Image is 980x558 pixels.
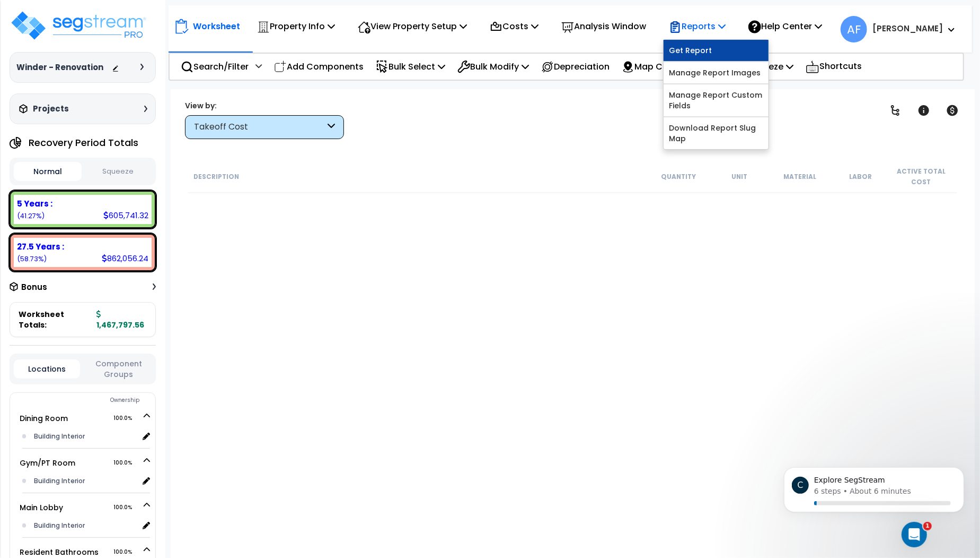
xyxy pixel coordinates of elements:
[664,84,769,116] a: Manage Report Custom Fields
[181,59,249,74] p: Search/Filter
[14,162,82,181] button: Normal
[872,23,943,34] b: [PERSON_NAME]
[664,117,769,149] a: Download Report Slug Map
[96,309,144,330] b: 1,467,797.56
[29,138,138,148] h4: Recovery Period Totals
[661,173,696,181] small: Quantity
[113,501,142,514] span: 100.0%
[21,283,47,292] h3: Bonus
[806,59,862,74] p: Shortcuts
[20,458,75,468] a: Gym/PT Room 100.0%
[17,254,47,263] small: (58.73%)
[16,62,103,73] h3: Winder - Renovation
[561,19,646,33] p: Analysis Window
[194,121,325,133] div: Takeoff Cost
[268,54,369,79] div: Add Components
[902,522,927,547] iframe: Intercom live chat
[535,54,615,79] div: Depreciation
[376,59,445,74] p: Bulk Select
[193,173,239,181] small: Description
[490,19,538,33] p: Costs
[113,412,142,425] span: 100.0%
[31,475,138,487] div: Building Interior
[897,167,946,186] small: Active Total Cost
[541,59,610,74] p: Depreciation
[849,173,872,181] small: Labor
[17,241,64,252] b: 27.5 Years :
[85,358,152,380] button: Component Groups
[84,162,152,181] button: Squeeze
[17,198,52,209] b: 5 Years :
[185,100,344,111] div: View by:
[664,62,769,83] a: Manage Report Images
[31,519,138,532] div: Building Interior
[20,413,68,424] a: Dining Room 100.0%
[768,455,980,529] iframe: Intercom notifications message
[731,173,747,181] small: Unit
[113,457,142,469] span: 100.0%
[17,211,45,220] small: (41.27%)
[193,19,240,33] p: Worksheet
[33,104,69,114] h3: Projects
[257,19,335,33] p: Property Info
[20,502,63,513] a: Main Lobby 100.0%
[274,59,364,74] p: Add Components
[748,19,822,33] p: Help Center
[457,59,529,74] p: Bulk Modify
[102,253,148,264] div: 862,056.24
[10,10,147,41] img: logo_pro_r.png
[664,40,769,61] a: Get Report
[14,359,80,379] button: Locations
[669,19,726,33] p: Reports
[622,59,723,74] p: Map Components
[31,430,138,443] div: Building Interior
[31,394,155,407] div: Ownership
[358,19,467,33] p: View Property Setup
[800,54,868,80] div: Shortcuts
[923,522,932,530] span: 1
[20,547,99,557] a: Resident Bathrooms 100.0%
[783,173,816,181] small: Material
[19,309,92,330] span: Worksheet Totals:
[841,16,867,42] span: AF
[103,210,148,221] div: 605,741.32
